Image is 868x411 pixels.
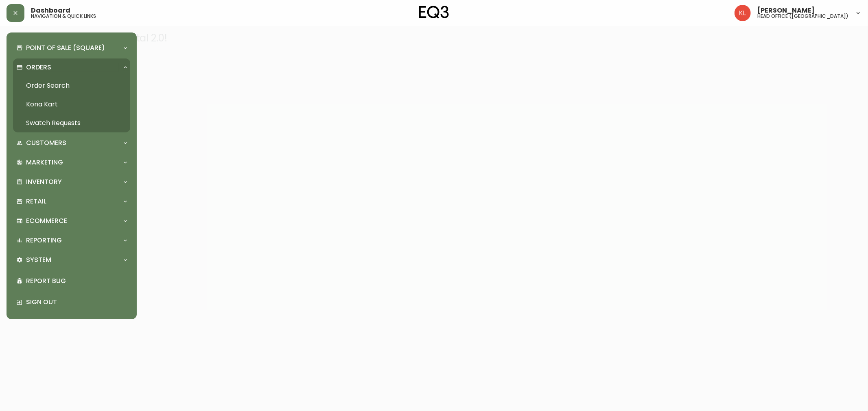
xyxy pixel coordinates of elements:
[26,216,67,225] p: Ecommerce
[26,197,46,206] p: Retail
[13,212,130,230] div: Ecommerce
[13,292,130,313] div: Sign Out
[757,7,815,14] span: [PERSON_NAME]
[26,43,105,52] p: Point of Sale (Square)
[31,7,70,14] span: Dashboard
[13,270,130,292] div: Report Bug
[26,138,66,147] p: Customers
[26,277,127,286] p: Report Bug
[13,114,130,132] a: Swatch Requests
[26,298,127,307] p: Sign Out
[26,158,63,167] p: Marketing
[13,251,130,269] div: System
[13,154,130,171] div: Marketing
[13,173,130,191] div: Inventory
[13,193,130,210] div: Retail
[26,236,62,245] p: Reporting
[26,177,62,186] p: Inventory
[13,95,130,114] a: Kona Kart
[31,14,96,19] h5: navigation & quick links
[13,76,130,95] a: Order Search
[419,6,449,19] img: logo
[26,255,51,264] p: System
[757,14,848,19] h5: head office ([GEOGRAPHIC_DATA])
[13,231,130,249] div: Reporting
[13,58,130,76] div: Orders
[26,63,51,72] p: Orders
[735,5,751,21] img: 2c0c8aa7421344cf0398c7f872b772b5
[13,39,130,57] div: Point of Sale (Square)
[13,134,130,152] div: Customers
